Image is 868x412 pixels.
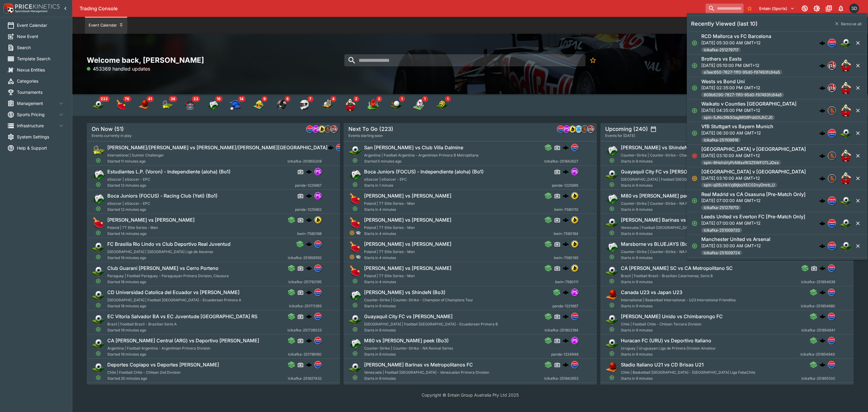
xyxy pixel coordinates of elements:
button: Remove all [831,19,865,29]
div: cerberus [819,62,826,68]
img: soccer.png [840,195,852,207]
img: bwin.png [571,192,578,199]
img: logo-cerberus.svg [563,362,569,368]
img: logo-cerberus.svg [819,338,826,344]
div: pricekinetics [587,125,594,133]
h6: [PERSON_NAME] vs [PERSON_NAME] [364,217,451,223]
img: futsal [436,99,448,111]
span: 7 [307,96,313,102]
img: pandascore.png [315,168,321,175]
button: Notifications [835,3,846,14]
h6: Estudiantes L.P. (Voron) - Independiente (aloha) (Bo1) [107,169,231,175]
span: lclkafka-251726023 [288,327,322,333]
img: soccer.png [840,37,852,49]
img: soccer.png [92,361,105,374]
span: lclkafka-251842627 [544,158,578,164]
div: Event type filters [87,94,453,116]
img: betradar.png [575,126,582,132]
img: table_tennis [115,99,127,111]
img: soccer.png [605,168,618,181]
span: lclkafka-251855208 [288,158,322,164]
img: logo-cerberus.svg [563,289,569,295]
img: logo-cerberus.svg [819,220,826,227]
span: 9 [262,96,268,102]
img: lclkafka.png [307,126,313,132]
div: pricekinetics [330,125,338,133]
img: lclkafka.png [828,242,836,250]
h6: Brothers vs Easts [701,55,742,62]
button: Connected to PK [799,3,810,14]
h6: RCD Mallorca vs FC Barcelona [701,33,771,40]
div: pandascore [312,125,319,133]
img: rugby_union.png [840,82,852,94]
h6: Boca Juniors (FOCUS) - Racing Club (Yeti) (Bo1) [107,193,218,199]
span: Sports Pricing [17,111,58,118]
img: lclkafka.png [828,220,836,227]
p: [DATE] 05:30:00 AM GMT+12 [701,39,771,46]
p: [DATE] 04:35:00 PM GMT+12 [701,107,797,113]
h6: Guayaquil City FC vs [PERSON_NAME] [364,313,453,320]
button: Documentation [823,3,834,14]
h2: Welcome back, [PERSON_NAME] [87,55,340,65]
img: lclkafka.png [315,241,321,247]
h6: Huracan FC (URU) vs Deportivo Italiano [621,338,711,344]
img: logo-cerberus.svg [306,313,312,319]
div: cerberus [819,85,826,91]
img: basketball.png [605,289,618,302]
img: esports.png [605,240,618,254]
p: [DATE] 05:10:00 PM GMT+12 [701,62,782,68]
span: 2 [353,96,359,102]
img: esports.png [348,337,362,350]
img: soccer.png [605,265,618,278]
img: Sportsbook Management [15,10,48,13]
img: esports.png [92,192,105,205]
h5: Recently Viewed (last 10) [691,20,758,27]
div: lclkafka [828,129,836,138]
img: lclkafka.png [315,289,321,296]
button: Toggle light/dark mode [811,3,822,14]
img: soccer.png [92,289,105,302]
span: lclkafka-251842653 [544,376,578,382]
img: logo-cerberus.svg [563,241,569,247]
input: search [706,4,744,13]
img: lclkafka.png [336,144,343,151]
img: american_football [275,99,288,111]
img: rugby_union [344,99,356,111]
div: lclkafka [306,125,313,133]
h6: Stadio Italiano U21 vs CD Brisas U21 [621,362,704,368]
h6: CA [PERSON_NAME] SC vs CA Metropolitano SC [621,265,733,271]
h6: Boca Juniors (FOCUS) - Independiente (aloha) (Bo1) [364,169,484,175]
span: lclkafka-251802184 [545,327,578,333]
img: pandascore.png [563,126,570,132]
span: panda-1224947 [808,255,835,261]
img: logo-cerberus.svg [306,241,312,247]
img: lclkafka.png [828,289,835,296]
img: logo-cerberus.svg [306,169,312,175]
h6: CA [PERSON_NAME] Central (ARG) vs Deportivo [PERSON_NAME] [107,338,259,344]
div: Golf [390,99,402,111]
h6: M80 vs [PERSON_NAME] peek (Bo3) [364,338,449,344]
img: soccer.png [605,216,618,230]
div: cerberus [819,130,826,136]
div: Tennis [161,99,173,111]
h6: [PERSON_NAME] vs ShindeN (Bo3) [364,289,445,296]
div: sportingsolutions [324,125,332,133]
span: lclkafka-251854639 [801,279,835,285]
span: 8 [285,96,291,102]
div: Rugby Union [344,99,356,111]
img: logo-cerberus.svg [563,193,569,199]
img: logo-cerberus.svg [819,289,826,295]
img: pandascore.png [571,168,578,175]
img: soccer.png [840,240,852,252]
div: Australian Rules [367,99,379,111]
img: rugby_union.png [840,150,852,162]
span: 1 [445,96,451,102]
img: esports.png [348,168,362,181]
input: search [344,54,585,66]
span: panda-1225662 [295,207,322,213]
img: esports.png [605,192,618,205]
span: 1 [399,96,405,102]
img: soccer [92,99,104,111]
button: No Bookmarks [587,54,599,66]
h6: San [PERSON_NAME] vs Club Villa Dalmine [364,144,463,151]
